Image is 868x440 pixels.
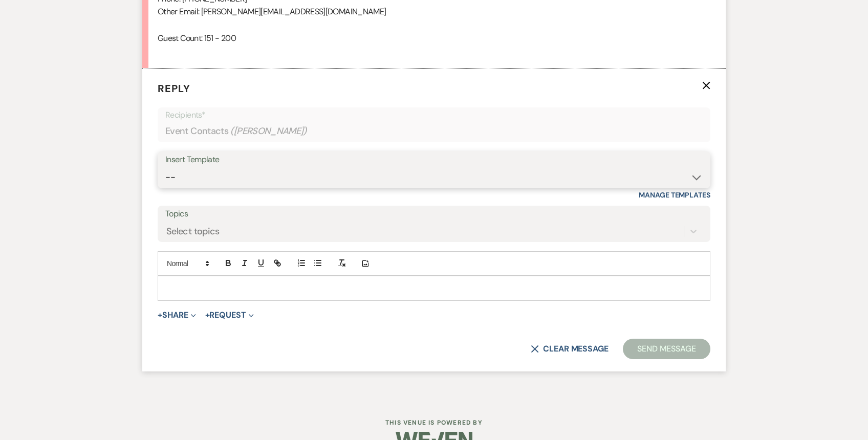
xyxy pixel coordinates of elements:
[166,225,220,238] div: Select topics
[639,190,710,200] a: Manage Templates
[230,124,307,138] span: ( [PERSON_NAME] )
[165,121,703,141] div: Event Contacts
[158,311,162,319] span: +
[205,311,254,319] button: Request
[165,152,703,167] div: Insert Template
[623,339,710,359] button: Send Message
[165,108,703,122] p: Recipients*
[205,311,210,319] span: +
[158,311,196,319] button: Share
[165,207,703,222] label: Topics
[531,345,609,353] button: Clear message
[158,82,190,95] span: Reply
